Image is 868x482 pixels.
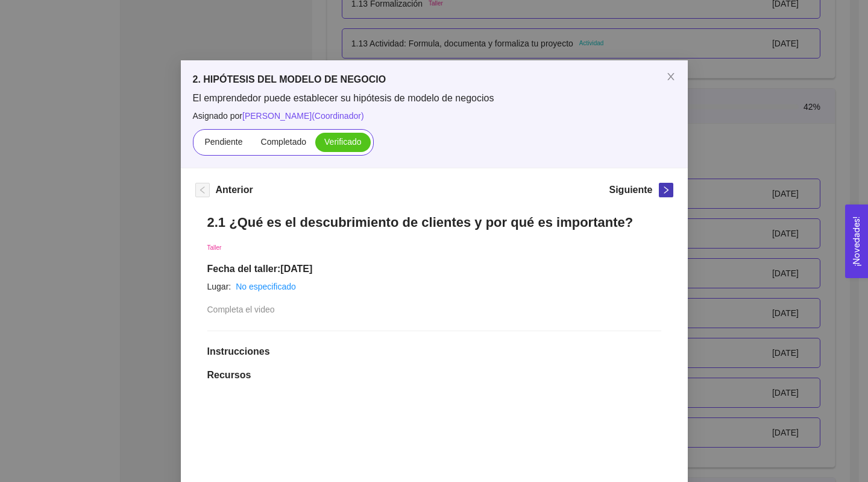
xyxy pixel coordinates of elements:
[204,137,242,147] span: Pendiente
[666,72,676,81] span: close
[659,186,673,194] span: right
[845,205,868,278] button: Open Feedback Widget
[207,280,231,293] article: Lugar:
[195,183,210,197] button: left
[207,244,222,251] span: Taller
[207,346,661,358] h1: Instrucciones
[207,263,661,275] h1: Fecha del taller: [DATE]
[207,369,661,381] h1: Recursos
[261,137,307,147] span: Completado
[242,111,364,121] span: [PERSON_NAME] ( Coordinador )
[193,109,676,122] span: Asignado por
[659,183,673,197] button: right
[193,92,676,105] span: El emprendedor puede establecer su hipótesis de modelo de negocios
[609,183,652,197] h5: Siguiente
[216,183,253,197] h5: Anterior
[193,72,676,87] h5: 2. HIPÓTESIS DEL MODELO DE NEGOCIO
[207,305,275,314] span: Completa el video
[236,282,296,291] a: No especificado
[654,60,688,94] button: Close
[207,214,661,230] h1: 2.1 ¿Qué es el descubrimiento de clientes y por qué es importante?
[324,137,361,147] span: Verificado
